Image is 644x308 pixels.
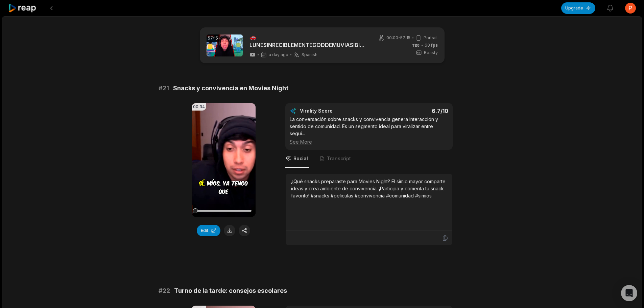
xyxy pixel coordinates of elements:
[290,138,448,145] div: See More
[249,33,366,49] a: 🚗LUNESINRECIBLEMENTEGODDEMUVIASIBIENCHIDA🚗
[173,84,288,93] span: Snacks y convivencia en Movies Night
[197,225,220,236] button: Edit
[174,286,287,295] span: Turno de la tarde: consejos escolares
[293,155,308,162] span: Social
[290,116,448,145] div: La conversación sobre snacks y convivencia genera interacción y sentido de comunidad. Es un segme...
[285,150,453,168] nav: Tabs
[376,108,448,114] div: 6.7 /10
[159,286,170,295] span: # 22
[621,285,637,301] div: Open Intercom Messenger
[300,108,373,114] div: Virality Score
[386,35,410,41] span: 00:00 - 57:15
[431,43,438,48] span: fps
[327,155,351,162] span: Transcript
[561,2,595,14] button: Upgrade
[424,50,438,56] span: Beasty
[269,52,288,57] span: a day ago
[302,52,317,57] span: Spanish
[424,35,438,41] span: Portrait
[159,84,169,93] span: # 21
[291,178,447,199] div: ¿Qué snacks preparaste para Movies Night? El simio mayor comparte ideas y crea ambiente de conviv...
[192,103,256,217] video: Your browser does not support mp4 format.
[425,42,438,48] span: 60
